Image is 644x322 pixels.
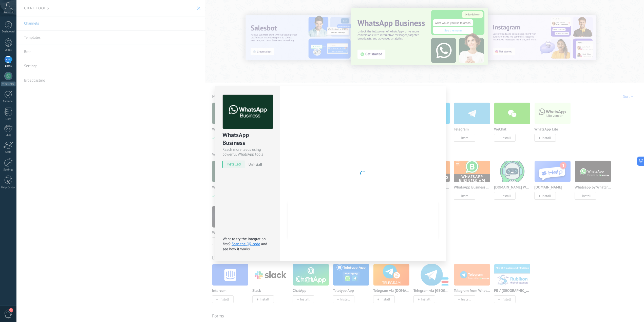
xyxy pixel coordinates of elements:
span: 1 [9,308,13,312]
div: Reach more leads using powerful WhatsApp tools [222,147,272,157]
span: Account [4,11,13,14]
div: Help Center [1,186,16,189]
span: Uninstall [249,162,262,167]
div: Leads [1,48,16,52]
div: Calendar [1,100,16,103]
a: Scan the QR code [232,242,260,247]
span: Want to try the integration first? [223,237,266,247]
span: installed [223,161,245,168]
span: and see how it works. [223,242,267,252]
div: WhatsApp [1,82,15,86]
img: logo_main.png [223,95,273,129]
div: WhatsApp Business [222,131,272,147]
div: Lists [1,118,16,121]
div: Chats [1,65,16,68]
div: Stats [1,150,16,154]
button: Uninstall [247,161,262,168]
div: Dashboard [1,30,16,33]
div: Mail [1,134,16,137]
div: Settings [1,168,16,172]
